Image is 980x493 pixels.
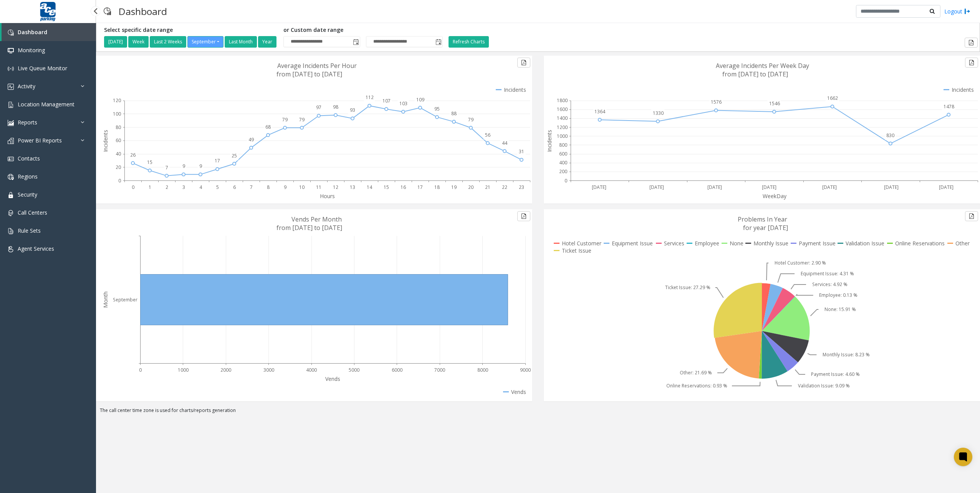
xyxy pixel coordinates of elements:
text: Services: 4.92 % [812,281,848,288]
span: Call Centers [18,209,47,216]
img: 'icon' [8,192,14,198]
span: Activity [18,83,35,90]
text: Vends [325,375,340,382]
text: Hours [320,192,335,200]
text: 600 [559,151,567,157]
span: Dashboard [18,28,47,36]
text: 26 [130,152,136,158]
text: Average Incidents Per Week Day [716,61,809,70]
button: Export to pdf [517,211,530,221]
text: 79 [282,116,288,123]
text: 98 [333,104,338,110]
text: Ticket Issue: 27.29 % [665,284,710,291]
span: Toggle popup [351,36,360,47]
text: 88 [451,110,457,117]
text: 9 [284,184,286,190]
span: Monitoring [18,46,45,54]
span: Rule Sets [18,227,41,234]
text: 25 [232,152,237,159]
img: 'icon' [8,210,14,216]
text: 20 [116,164,121,170]
span: Contacts [18,155,40,162]
text: 20 [468,184,473,190]
text: 0 [118,177,121,184]
text: 1330 [653,110,664,116]
text: [DATE] [884,184,899,190]
span: Regions [18,173,38,180]
text: 800 [559,142,567,148]
text: from [DATE] to [DATE] [276,70,342,78]
text: [DATE] [939,184,954,190]
text: 93 [350,107,355,113]
text: 79 [468,116,473,123]
text: Hotel Customer: 2.90 % [775,260,826,266]
text: 23 [519,184,524,190]
text: [DATE] [707,184,722,190]
span: Agent Services [18,245,54,252]
text: 15 [384,184,389,190]
text: Incidents [102,130,109,152]
text: 1400 [557,115,568,121]
button: Last Month [225,36,257,48]
img: 'icon' [8,84,14,90]
span: Live Queue Monitor [18,65,67,72]
img: pageIcon [104,2,111,21]
img: 'icon' [8,138,14,144]
img: 'icon' [8,156,14,162]
text: 1 [149,184,151,190]
text: 44 [502,140,508,146]
text: Monthly Issue: 8.23 % [823,351,870,358]
text: 3 [182,184,185,190]
img: 'icon' [8,66,14,72]
text: 0 [139,367,142,373]
text: for year [DATE] [743,223,788,232]
text: Incidents [546,130,553,152]
text: 9000 [520,367,531,373]
text: 56 [485,132,490,138]
a: Dashboard [2,23,96,41]
img: 'icon' [8,102,14,108]
text: 9 [199,163,202,169]
text: 103 [399,100,407,107]
img: 'icon' [8,174,14,180]
text: 79 [299,116,305,123]
text: 6 [233,184,236,190]
text: Average Incidents Per Hour [277,61,357,70]
text: Employee: 0.13 % [819,292,857,298]
text: 1546 [769,100,780,107]
img: 'icon' [8,30,14,36]
text: 830 [886,132,894,139]
text: 49 [248,136,254,143]
text: Payment Issue: 4.60 % [811,371,860,377]
text: Vends Per Month [291,215,342,223]
text: 68 [265,124,271,130]
text: 1576 [711,99,722,105]
img: 'icon' [8,120,14,126]
text: 5 [216,184,219,190]
text: 1600 [557,106,568,112]
text: 18 [434,184,440,190]
text: 1200 [557,124,568,131]
text: 6000 [392,367,402,373]
text: 7 [250,184,253,190]
button: Export to pdf [965,211,978,221]
text: Equipment Issue: 4.31 % [801,270,854,277]
text: 80 [116,124,121,131]
text: 22 [502,184,507,190]
button: Export to pdf [965,38,978,48]
text: [DATE] [822,184,837,190]
span: Power BI Reports [18,137,62,144]
text: [DATE] [592,184,606,190]
text: September [113,296,137,303]
text: [DATE] [649,184,664,190]
text: 2 [166,184,168,190]
text: 120 [113,97,121,104]
text: 200 [559,168,567,175]
text: Problems In Year [738,215,787,223]
text: 5000 [349,367,359,373]
img: 'icon' [8,246,14,252]
text: 400 [559,159,567,166]
text: Online Reservations: 0.93 % [666,382,727,389]
text: 8000 [477,367,488,373]
text: 7000 [434,367,445,373]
